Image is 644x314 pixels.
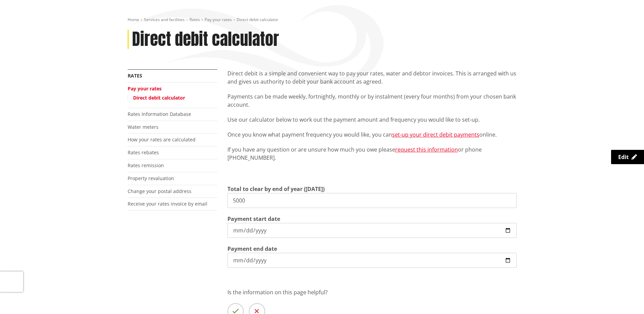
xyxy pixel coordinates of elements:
a: Rates [128,72,142,79]
a: Edit [611,150,644,164]
p: If you have any question or are unsure how much you owe please or phone [PHONE_NUMBER]. [227,145,517,162]
p: Payments can be made weekly, fortnightly, monthly or by instalment (every four months) from your ... [227,92,517,109]
a: Pay your rates [205,17,232,22]
span: Edit [618,153,629,161]
label: Payment end date [227,245,277,253]
a: Rates rebates [128,149,159,156]
p: Is the information on this page helpful? [227,288,517,296]
iframe: Messenger Launcher [613,285,637,310]
label: Payment start date [227,215,280,223]
a: Services and facilities [144,17,185,22]
a: Home [128,17,139,22]
a: Water meters [128,124,159,130]
h1: Direct debit calculator [132,30,279,49]
a: Rates Information Database [128,111,191,117]
a: Rates remission [128,162,164,169]
nav: breadcrumb [128,17,517,23]
a: Property revaluation [128,175,174,181]
p: Use our calculator below to work out the payment amount and frequency you would like to set-up. [227,116,517,124]
p: Direct debit is a simple and convenient way to pay your rates, water and debtor invoices. This is... [227,69,517,86]
a: Rates [189,17,200,22]
a: Pay your rates [128,85,162,92]
a: Receive your rates invoice by email [128,200,207,207]
a: set-up your direct debit payments [392,131,479,138]
a: Change your postal address [128,188,191,194]
span: Direct debit calculator [237,17,278,22]
a: Direct debit calculator [133,94,185,101]
a: request this information [395,146,458,153]
label: Total to clear by end of year ([DATE]) [227,185,325,193]
p: Once you know what payment frequency you would like, you can online. [227,130,517,139]
a: How your rates are calculated [128,136,196,143]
